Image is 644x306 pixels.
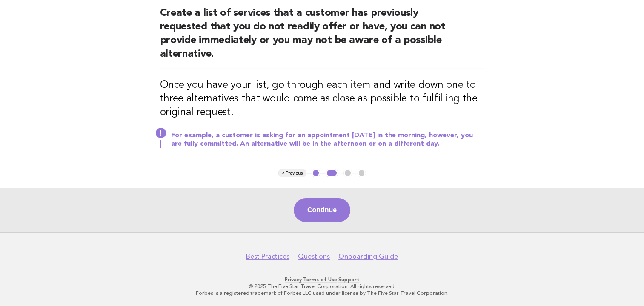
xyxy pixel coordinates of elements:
p: © 2025 The Five Star Travel Corporation. All rights reserved. [62,283,583,290]
button: 2 [326,169,338,177]
button: 1 [312,169,320,177]
h2: Create a list of services that a customer has previously requested that you do not readily offer ... [160,6,484,68]
a: Questions [298,252,330,261]
a: Privacy [285,277,302,283]
p: For example, a customer is asking for an appointment [DATE] in the morning, however, you are full... [171,131,484,148]
button: < Previous [278,169,306,177]
a: Support [338,277,359,283]
button: Continue [294,198,350,222]
p: Forbes is a registered trademark of Forbes LLC used under license by The Five Star Travel Corpora... [62,290,583,297]
a: Terms of Use [303,277,337,283]
h3: Once you have your list, go through each item and write down one to three alternatives that would... [160,78,484,119]
p: · · [62,276,583,283]
a: Best Practices [246,252,289,261]
a: Onboarding Guide [338,252,398,261]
